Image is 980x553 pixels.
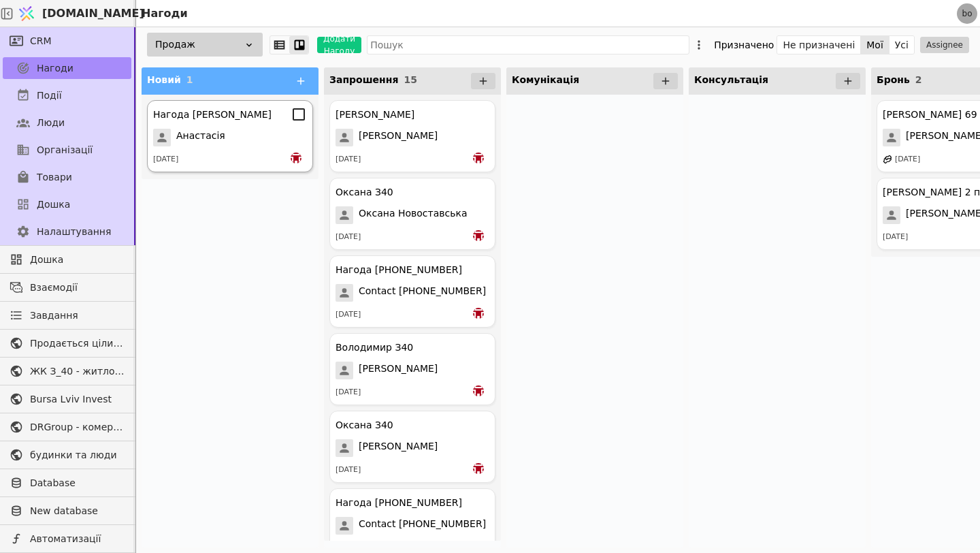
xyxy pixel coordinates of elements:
[367,35,689,54] input: Пошук
[404,74,416,85] span: 15
[30,309,78,323] span: Завдання
[153,154,178,165] div: [DATE]
[3,84,131,106] a: Події
[336,185,393,200] div: Оксана З40
[957,3,977,24] a: bo
[30,253,125,267] span: Дошка
[915,74,922,85] span: 2
[30,336,125,351] span: Продається цілий будинок [PERSON_NAME] нерухомість
[336,232,361,243] div: [DATE]
[30,504,125,518] span: New database
[3,360,131,382] a: ЖК З_40 - житлова та комерційна нерухомість класу Преміум
[42,5,144,22] span: [DOMAIN_NAME]
[714,35,774,54] div: Призначено
[14,1,136,27] a: [DOMAIN_NAME]
[291,153,301,163] img: bo
[336,418,393,432] div: Оксана З40
[883,155,892,164] img: affiliate-program.svg
[694,74,768,85] span: Консультація
[37,89,62,103] span: Події
[30,281,125,295] span: Взаємодії
[473,308,484,319] img: bo
[512,74,579,85] span: Комунікація
[37,116,65,130] span: Люди
[920,37,969,53] button: Assignee
[889,35,914,54] button: Усі
[329,255,495,328] div: Нагода [PHONE_NUMBER]Contact [PHONE_NUMBER][DATE]bo
[37,170,72,185] span: Товари
[37,61,73,76] span: Нагоди
[336,341,413,355] div: Володимир З40
[147,100,313,172] div: Нагода [PERSON_NAME]Анастасія[DATE]bo
[30,34,52,48] span: CRM
[336,496,462,510] div: Нагода [PHONE_NUMBER]
[317,37,361,53] button: Додати Нагоду
[30,420,125,434] span: DRGroup - комерційна нерухоомість
[3,193,131,215] a: Дошка
[3,416,131,438] a: DRGroup - комерційна нерухоомість
[176,129,225,146] span: Анастасія
[30,364,125,379] span: ЖК З_40 - житлова та комерційна нерухомість класу Преміум
[3,166,131,188] a: Товари
[777,35,861,54] button: Не призначені
[895,154,920,165] div: [DATE]
[336,263,462,277] div: Нагода [PHONE_NUMBER]
[37,197,70,212] span: Дошка
[3,221,131,242] a: Налаштування
[329,178,495,250] div: Оксана З40Оксана Новоставська[DATE]bo
[329,333,495,405] div: Володимир З40[PERSON_NAME][DATE]bo
[309,37,361,53] a: Додати Нагоду
[473,230,484,241] img: bo
[473,463,484,474] img: bo
[30,392,125,407] span: Bursa Lviv Invest
[883,232,908,243] div: [DATE]
[336,387,361,398] div: [DATE]
[336,464,361,476] div: [DATE]
[3,276,131,298] a: Взаємодії
[336,108,414,122] div: [PERSON_NAME]
[3,304,131,326] a: Завдання
[3,249,131,270] a: Дошка
[359,362,438,379] span: [PERSON_NAME]
[359,206,468,224] span: Оксана Новоставська
[3,528,131,550] a: Автоматизації
[473,153,484,163] img: bo
[37,225,111,239] span: Налаштування
[3,388,131,410] a: Bursa Lviv Invest
[3,472,131,494] a: Database
[3,332,131,354] a: Продається цілий будинок [PERSON_NAME] нерухомість
[147,74,181,85] span: Новий
[336,154,361,165] div: [DATE]
[336,309,361,321] div: [DATE]
[877,74,910,85] span: Бронь
[359,439,438,457] span: [PERSON_NAME]
[147,33,263,57] div: Продаж
[359,129,438,146] span: [PERSON_NAME]
[136,5,188,22] h2: Нагоди
[329,100,495,172] div: [PERSON_NAME][PERSON_NAME][DATE]bo
[30,448,125,462] span: будинки та люди
[3,30,131,52] a: CRM
[473,385,484,396] img: bo
[359,517,486,535] span: Contact [PHONE_NUMBER]
[186,74,193,85] span: 1
[861,35,889,54] button: Мої
[3,57,131,79] a: Нагоди
[30,532,125,546] span: Автоматизації
[3,139,131,161] a: Організації
[329,74,398,85] span: Запрошення
[16,1,37,27] img: Logo
[30,476,125,490] span: Database
[3,112,131,133] a: Люди
[37,143,93,157] span: Організації
[359,284,486,302] span: Contact [PHONE_NUMBER]
[3,500,131,522] a: New database
[329,411,495,483] div: Оксана З40[PERSON_NAME][DATE]bo
[153,108,272,122] div: Нагода [PERSON_NAME]
[3,444,131,466] a: будинки та люди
